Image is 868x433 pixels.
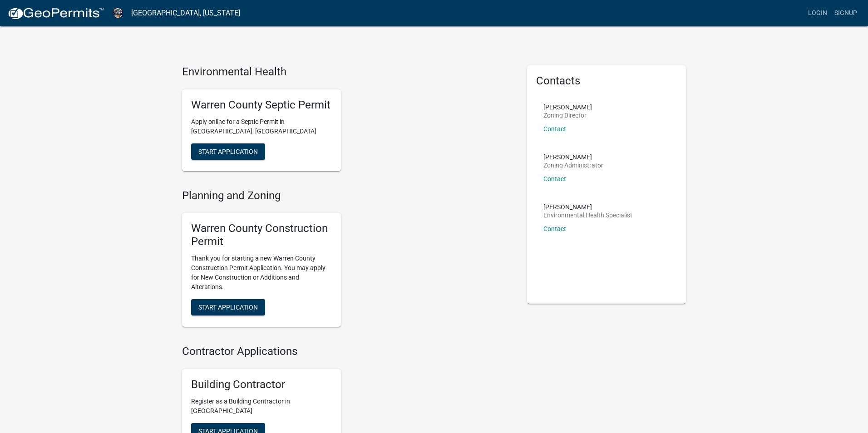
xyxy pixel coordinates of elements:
[543,154,603,160] p: [PERSON_NAME]
[182,345,513,358] h4: Contractor Applications
[543,112,592,118] p: Zoning Director
[543,225,566,232] a: Contact
[198,303,258,310] span: Start Application
[112,7,124,19] img: Warren County, Iowa
[804,5,831,22] a: Login
[543,125,566,133] a: Contact
[543,204,632,210] p: [PERSON_NAME]
[543,104,592,110] p: [PERSON_NAME]
[191,397,332,416] p: Register as a Building Contractor in [GEOGRAPHIC_DATA]
[543,162,603,168] p: Zoning Administrator
[191,222,332,248] h5: Warren County Construction Permit
[191,143,265,160] button: Start Application
[191,254,332,292] p: Thank you for starting a new Warren County Construction Permit Application. You may apply for New...
[131,5,240,21] a: [GEOGRAPHIC_DATA], [US_STATE]
[191,299,265,315] button: Start Application
[536,74,677,88] h5: Contacts
[191,378,332,391] h5: Building Contractor
[182,189,513,202] h4: Planning and Zoning
[191,98,332,112] h5: Warren County Septic Permit
[182,65,513,79] h4: Environmental Health
[198,148,258,155] span: Start Application
[191,117,332,136] p: Apply online for a Septic Permit in [GEOGRAPHIC_DATA], [GEOGRAPHIC_DATA]
[543,212,632,218] p: Environmental Health Specialist
[543,175,566,182] a: Contact
[831,5,861,22] a: Signup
